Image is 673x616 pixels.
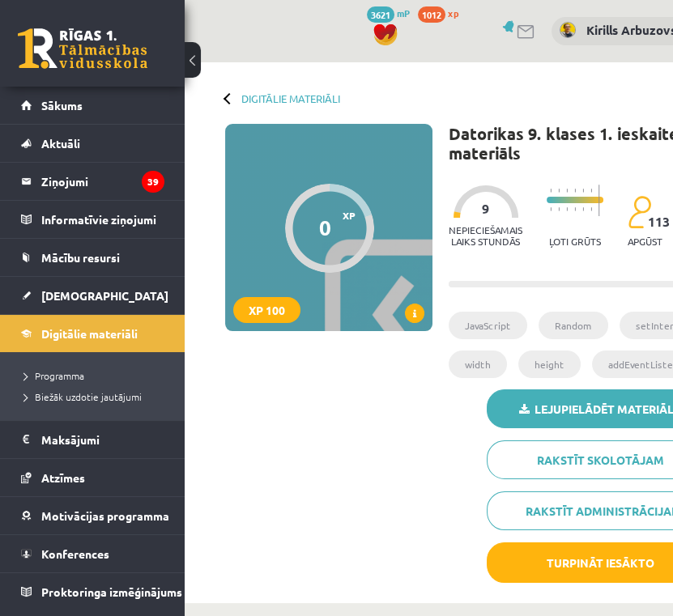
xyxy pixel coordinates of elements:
a: Programma [24,368,168,383]
span: Atzīmes [41,470,85,485]
a: Motivācijas programma [21,497,164,534]
span: 3621 [367,6,394,23]
p: Ļoti grūts [549,236,601,247]
img: icon-short-line-57e1e144782c952c97e751825c79c345078a6d821885a25fce030b3d8c18986b.svg [550,189,552,193]
a: Digitālie materiāli [21,315,164,352]
img: icon-short-line-57e1e144782c952c97e751825c79c345078a6d821885a25fce030b3d8c18986b.svg [550,207,552,211]
legend: Informatīvie ziņojumi [41,201,164,238]
div: 0 [319,215,331,240]
span: Sākums [41,98,83,113]
a: 1012 xp [418,6,466,19]
a: Maksājumi [21,421,164,458]
span: Digitālie materiāli [41,326,138,341]
li: width [449,350,507,378]
a: Sākums [21,87,164,124]
span: 9 [482,202,489,216]
a: [DEMOGRAPHIC_DATA] [21,277,164,314]
span: Aktuāli [41,136,80,151]
a: Mācību resursi [21,239,164,276]
span: mP [397,6,410,19]
img: icon-short-line-57e1e144782c952c97e751825c79c345078a6d821885a25fce030b3d8c18986b.svg [582,189,584,193]
img: icon-short-line-57e1e144782c952c97e751825c79c345078a6d821885a25fce030b3d8c18986b.svg [566,189,568,193]
a: 3621 mP [367,6,410,19]
p: Nepieciešamais laiks stundās [449,224,522,247]
div: XP 100 [233,297,300,323]
img: icon-long-line-d9ea69661e0d244f92f715978eff75569469978d946b2353a9bb055b3ed8787d.svg [598,185,600,216]
span: XP [343,210,356,221]
img: icon-short-line-57e1e144782c952c97e751825c79c345078a6d821885a25fce030b3d8c18986b.svg [590,189,592,193]
img: icon-short-line-57e1e144782c952c97e751825c79c345078a6d821885a25fce030b3d8c18986b.svg [574,207,576,211]
img: icon-short-line-57e1e144782c952c97e751825c79c345078a6d821885a25fce030b3d8c18986b.svg [558,189,560,193]
legend: Ziņojumi [41,163,164,200]
a: Ziņojumi39 [21,163,164,200]
span: Proktoringa izmēģinājums [41,584,182,599]
img: Kirills Arbuzovs [560,22,576,38]
a: Konferences [21,535,164,572]
img: students-c634bb4e5e11cddfef0936a35e636f08e4e9abd3cc4e673bd6f9a4125e45ecb1.svg [628,195,651,229]
span: Motivācijas programma [41,508,169,523]
a: Rīgas 1. Tālmācības vidusskola [18,28,147,69]
span: xp [448,6,458,19]
span: Mācību resursi [41,250,120,265]
li: height [518,350,581,378]
legend: Maksājumi [41,421,164,458]
a: Atzīmes [21,459,164,496]
span: [DEMOGRAPHIC_DATA] [41,288,168,303]
span: Programma [24,369,84,382]
li: JavaScript [449,312,527,339]
p: apgūst [628,236,662,247]
span: 113 [648,215,670,229]
img: icon-short-line-57e1e144782c952c97e751825c79c345078a6d821885a25fce030b3d8c18986b.svg [582,207,584,211]
a: Aktuāli [21,125,164,162]
span: 1012 [418,6,445,23]
a: Proktoringa izmēģinājums [21,573,164,610]
img: icon-short-line-57e1e144782c952c97e751825c79c345078a6d821885a25fce030b3d8c18986b.svg [558,207,560,211]
span: Konferences [41,546,109,561]
a: Biežāk uzdotie jautājumi [24,389,168,404]
span: Biežāk uzdotie jautājumi [24,390,142,403]
img: icon-short-line-57e1e144782c952c97e751825c79c345078a6d821885a25fce030b3d8c18986b.svg [574,189,576,193]
img: icon-short-line-57e1e144782c952c97e751825c79c345078a6d821885a25fce030b3d8c18986b.svg [590,207,592,211]
i: 39 [142,171,164,193]
a: Digitālie materiāli [241,92,340,104]
li: Random [539,312,608,339]
a: Informatīvie ziņojumi [21,201,164,238]
img: icon-short-line-57e1e144782c952c97e751825c79c345078a6d821885a25fce030b3d8c18986b.svg [566,207,568,211]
